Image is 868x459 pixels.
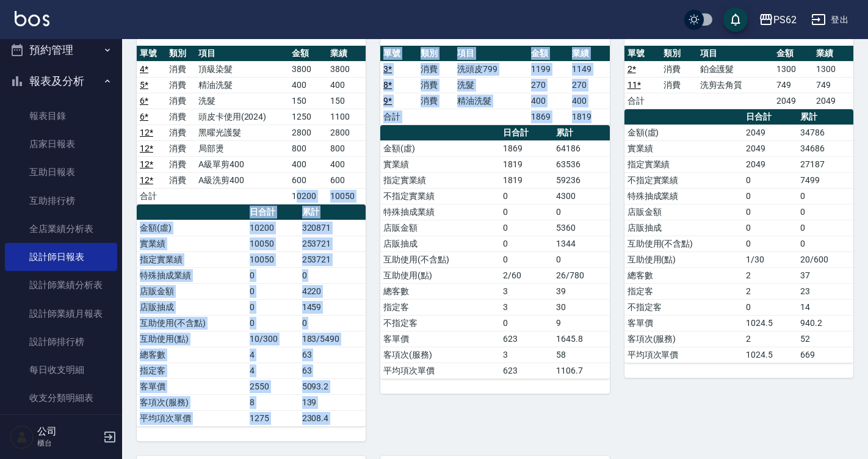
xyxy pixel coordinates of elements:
th: 日合計 [743,109,797,125]
th: 業績 [327,46,366,62]
a: 報表目錄 [5,102,117,130]
td: 1869 [528,109,569,125]
th: 單號 [380,46,418,62]
td: 150 [327,93,366,109]
th: 項目 [195,46,289,62]
td: 店販抽成 [137,299,247,315]
td: 店販抽成 [624,220,743,236]
td: 指定實業績 [137,251,247,267]
td: 37 [797,267,853,283]
div: PS62 [773,12,797,27]
td: 實業績 [137,236,247,251]
td: 0 [553,251,610,267]
td: 指定客 [380,299,500,315]
td: 互助使用(不含點) [380,251,500,267]
th: 累計 [553,125,610,141]
td: 2 [743,331,797,347]
td: 2049 [743,156,797,172]
td: 0 [500,315,552,331]
td: 5360 [553,220,610,236]
td: 20/600 [797,251,853,267]
td: 2800 [327,125,366,140]
td: 1819 [500,156,552,172]
td: 0 [743,236,797,251]
button: PS62 [754,7,801,32]
td: 互助使用(點) [380,267,500,283]
td: 消費 [166,140,195,156]
td: 1149 [569,61,610,77]
td: 2049 [773,93,814,109]
td: 不指定實業績 [624,172,743,188]
td: 店販金額 [137,283,247,299]
td: 平均項次單價 [380,363,500,378]
td: 64186 [553,140,610,156]
td: 4300 [553,188,610,204]
td: 400 [327,77,366,93]
th: 業績 [813,46,853,62]
td: 253721 [299,251,366,267]
td: 2800 [289,125,327,140]
td: 3 [500,299,552,315]
td: 實業績 [624,140,743,156]
td: 1344 [553,236,610,251]
td: 270 [528,77,569,93]
td: 0 [247,267,298,283]
td: 0 [797,236,853,251]
td: 400 [289,77,327,93]
table: a dense table [624,46,853,109]
a: 互助日報表 [5,158,117,186]
td: 洗剪去角質 [697,77,773,93]
td: 消費 [166,61,195,77]
td: 局部燙 [195,140,289,156]
td: 消費 [166,77,195,93]
td: 頂級染髮 [195,61,289,77]
td: 0 [247,315,298,331]
td: 400 [528,93,569,109]
td: 平均項次單價 [624,347,743,363]
td: A級單剪400 [195,156,289,172]
td: 金額(虛) [624,125,743,140]
td: 0 [500,236,552,251]
td: 特殊抽成業績 [624,188,743,204]
td: 0 [247,283,298,299]
td: 3800 [289,61,327,77]
td: 2 [743,283,797,299]
td: 27187 [797,156,853,172]
table: a dense table [380,125,609,379]
td: 1/30 [743,251,797,267]
th: 類別 [166,46,195,62]
td: 店販金額 [624,204,743,220]
td: 客單價 [137,378,247,394]
td: 消費 [660,77,696,93]
td: 客項次(服務) [624,331,743,347]
a: 設計師排行榜 [5,328,117,356]
button: 報表及分析 [5,65,117,97]
td: 0 [743,204,797,220]
p: 櫃台 [37,438,99,449]
h5: 公司 [37,425,99,438]
td: 669 [797,347,853,363]
a: 設計師日報表 [5,243,117,271]
td: 合計 [380,109,418,125]
img: Logo [15,11,49,26]
td: 2 [743,267,797,283]
button: 登出 [806,9,853,31]
td: 精油洗髮 [195,77,289,93]
td: 150 [289,93,327,109]
td: 623 [500,363,552,378]
td: 消費 [418,93,455,109]
td: 7499 [797,172,853,188]
th: 業績 [569,46,610,62]
td: 指定客 [137,363,247,378]
td: 洗髮 [454,77,528,93]
td: 39 [553,283,610,299]
td: 3800 [327,61,366,77]
td: 0 [299,267,366,283]
td: 消費 [166,93,195,109]
td: 客單價 [624,315,743,331]
td: 0 [247,299,298,315]
td: 互助使用(點) [137,331,247,347]
td: 精油洗髮 [454,93,528,109]
a: 每日收支明細 [5,356,117,384]
td: 指定實業績 [380,172,500,188]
